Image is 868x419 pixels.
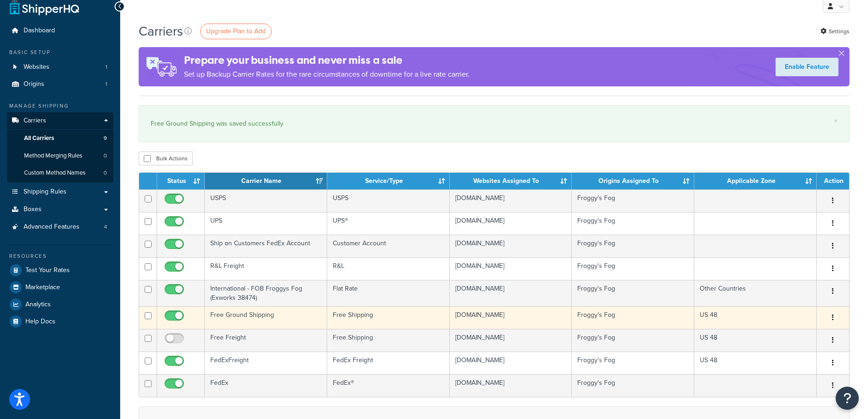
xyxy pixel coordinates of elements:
li: All Carriers [7,130,113,147]
a: Advanced Features 4 [7,219,113,236]
span: All Carriers [24,134,54,142]
h4: Prepare your business and never miss a sale [184,53,470,68]
span: 0 [104,169,107,177]
td: FedEx® [327,374,450,397]
td: Froggy's Fog [572,189,694,212]
a: Settings [820,25,850,38]
span: Advanced Features [24,223,79,231]
a: Test Your Rates [7,262,113,279]
div: Resources [7,252,113,260]
li: Origins [7,76,113,93]
a: Dashboard [7,22,113,39]
td: [DOMAIN_NAME] [450,352,572,374]
li: Carriers [7,112,113,182]
span: Dashboard [24,27,55,35]
span: Test Your Rates [25,267,70,274]
td: Froggy's Fog [572,329,694,352]
a: Enable Feature [776,58,838,76]
button: Open Resource Center [836,387,859,410]
th: Service/Type: activate to sort column ascending [327,173,450,189]
span: Marketplace [25,284,60,291]
td: Other Countries [694,280,817,306]
td: Customer Account [327,235,450,257]
td: Free Ground Shipping [205,306,327,329]
td: [DOMAIN_NAME] [450,280,572,306]
img: ad-rules-rateshop-fe6ec290ccb7230408bd80ed9643f0289d75e0ffd9eb532fc0e269fcd187b520.png [139,47,184,86]
span: Method Merging Rules [24,152,82,160]
td: Froggy's Fog [572,212,694,235]
span: 4 [104,223,107,231]
td: R&L [327,257,450,280]
td: Free Shipping [327,329,450,352]
a: Origins 1 [7,76,113,93]
span: Origins [24,80,44,88]
td: Froggy's Fog [572,306,694,329]
span: Boxes [24,206,42,213]
button: Bulk Actions [139,152,193,165]
th: Status: activate to sort column ascending [157,173,205,189]
li: Advanced Features [7,219,113,236]
a: Shipping Rules [7,183,113,200]
span: 1 [105,80,107,88]
td: Free Shipping [327,306,450,329]
td: [DOMAIN_NAME] [450,306,572,329]
td: Ship on Customers FedEx Account [205,235,327,257]
span: Analytics [25,301,51,309]
td: USPS [205,189,327,212]
a: Boxes [7,201,113,218]
a: Analytics [7,296,113,313]
span: Websites [24,63,49,71]
td: International - FOB Froggys Fog (Exworks 38474) [205,280,327,306]
span: Help Docs [25,318,55,326]
span: Upgrade Plan to Add [206,26,266,36]
td: [DOMAIN_NAME] [450,257,572,280]
td: US 48 [694,329,817,352]
span: 1 [105,63,107,71]
span: 0 [104,152,107,160]
td: UPS [205,212,327,235]
td: R&L Freight [205,257,327,280]
td: FedEx Freight [327,352,450,374]
li: Websites [7,59,113,76]
span: Custom Method Names [24,169,86,177]
td: Flat Rate [327,280,450,306]
a: Marketplace [7,279,113,296]
td: Froggy's Fog [572,280,694,306]
li: Method Merging Rules [7,147,113,164]
td: Froggy's Fog [572,235,694,257]
td: Free Freight [205,329,327,352]
th: Origins Assigned To: activate to sort column ascending [572,173,694,189]
a: Method Merging Rules 0 [7,147,113,164]
td: US 48 [694,352,817,374]
td: UPS® [327,212,450,235]
td: Froggy's Fog [572,374,694,397]
a: All Carriers 9 [7,130,113,147]
th: Applicable Zone: activate to sort column ascending [694,173,817,189]
td: Froggy's Fog [572,257,694,280]
td: FedEx [205,374,327,397]
a: × [834,117,837,125]
p: Set up Backup Carrier Rates for the rare circumstances of downtime for a live rate carrier. [184,68,470,81]
div: Free Ground Shipping was saved successfully [151,117,837,130]
span: 9 [104,134,107,142]
td: USPS [327,189,450,212]
div: Basic Setup [7,49,113,56]
td: FedExFreight [205,352,327,374]
span: Shipping Rules [24,188,67,196]
td: US 48 [694,306,817,329]
td: [DOMAIN_NAME] [450,235,572,257]
th: Websites Assigned To: activate to sort column ascending [450,173,572,189]
a: Upgrade Plan to Add [200,24,272,39]
th: Carrier Name: activate to sort column ascending [205,173,327,189]
li: Custom Method Names [7,164,113,182]
a: Custom Method Names 0 [7,164,113,182]
div: Manage Shipping [7,102,113,110]
a: Help Docs [7,313,113,330]
td: [DOMAIN_NAME] [450,212,572,235]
